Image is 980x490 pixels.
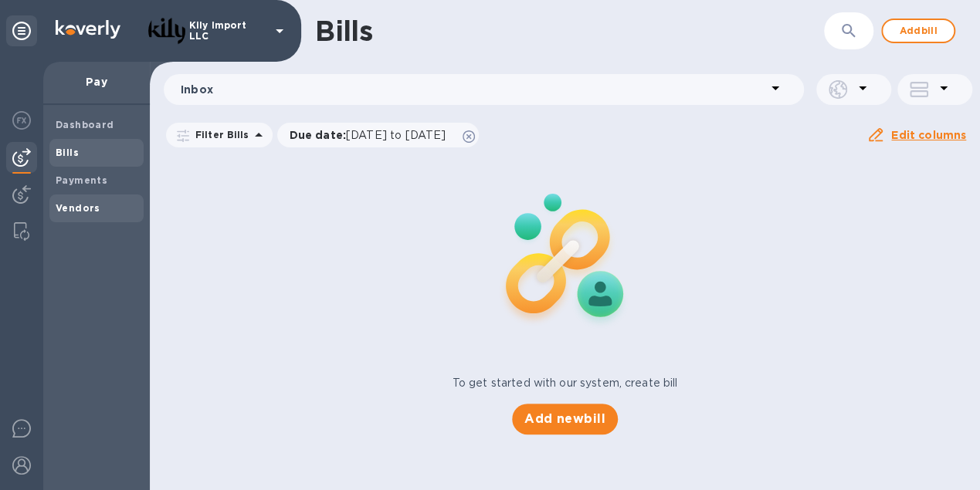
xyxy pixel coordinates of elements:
[315,15,372,47] h1: Bills
[56,147,79,158] b: Bills
[453,375,678,391] p: To get started with our system, create bill
[12,111,31,130] img: Foreign exchange
[6,15,37,46] div: Unpin categories
[881,19,955,43] button: Addbill
[56,74,137,90] p: Pay
[56,174,107,186] b: Payments
[189,128,249,141] p: Filter Bills
[891,129,966,141] u: Edit columns
[56,20,120,39] img: Logo
[56,119,114,130] b: Dashboard
[181,82,766,97] p: Inbox
[189,20,266,42] p: Kily Import LLC
[524,410,605,428] span: Add new bill
[512,404,618,434] button: Add newbill
[277,123,480,147] div: Due date:[DATE] to [DATE]
[895,22,941,40] span: Add bill
[346,129,446,141] span: [DATE] to [DATE]
[290,127,454,143] p: Due date :
[56,202,100,214] b: Vendors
